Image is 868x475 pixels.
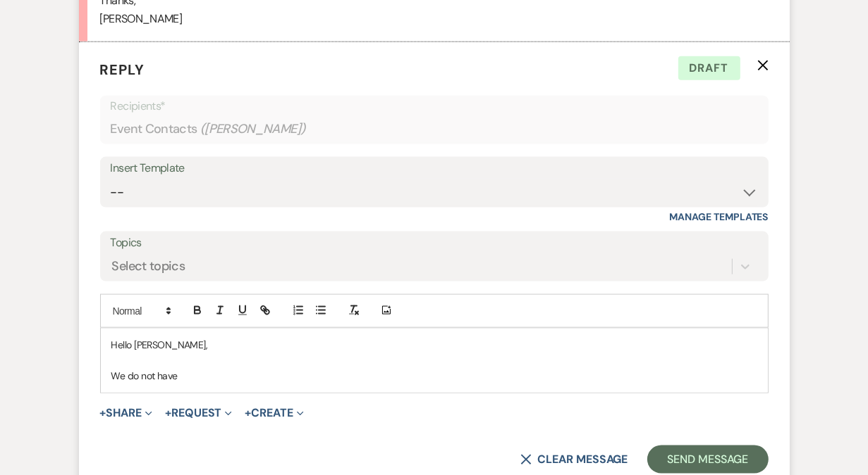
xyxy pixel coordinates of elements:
div: Select topics [112,257,185,276]
a: Manage Templates [670,210,769,223]
button: Send Message [647,445,768,474]
span: + [245,407,251,419]
button: Create [245,407,303,419]
span: Reply [100,61,145,79]
div: Event Contacts [111,115,758,143]
p: Recipients* [111,97,758,115]
button: Clear message [520,454,628,465]
span: ( [PERSON_NAME] ) [200,120,306,139]
p: We do not have [111,368,757,384]
button: Share [100,407,153,419]
p: [PERSON_NAME] [100,10,769,28]
span: Draft [678,56,740,80]
div: Insert Template [111,158,758,179]
button: Request [165,407,232,419]
span: + [165,407,171,419]
span: + [100,407,106,419]
p: Hello [PERSON_NAME], [111,337,757,353]
label: Topics [111,233,758,253]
